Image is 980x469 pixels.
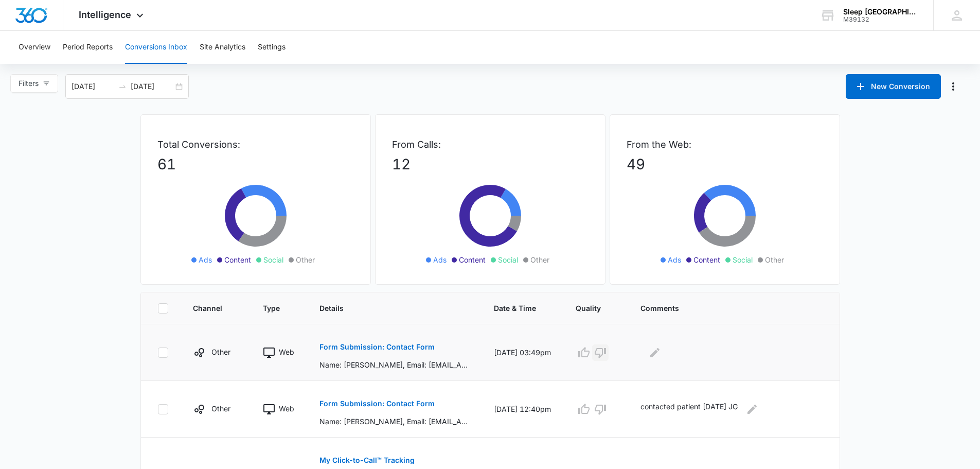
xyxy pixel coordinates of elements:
[319,335,435,359] button: Form Submission: Contact Form
[211,403,230,414] p: Other
[118,82,127,91] span: swap-right
[846,74,941,99] button: New Conversion
[433,254,447,265] span: Ads
[647,344,663,361] button: Edit Comments
[733,254,753,265] span: Social
[744,401,760,418] button: Edit Comments
[843,16,918,23] div: account id
[319,391,435,416] button: Form Submission: Contact Form
[482,381,563,438] td: [DATE] 12:40pm
[945,78,961,95] button: Manage Numbers
[765,254,784,265] span: Other
[640,401,738,418] p: contacted patient [DATE] JG
[576,303,601,314] span: Quality
[392,153,589,175] p: 12
[392,137,589,151] p: From Calls:
[263,254,283,265] span: Social
[530,254,549,265] span: Other
[79,9,131,20] span: Intelligence
[263,303,280,314] span: Type
[279,403,294,414] p: Web
[211,346,230,357] p: Other
[72,81,114,92] input: Start date
[118,82,127,91] span: to
[668,254,681,265] span: Ads
[199,254,212,265] span: Ads
[193,303,223,314] span: Channel
[319,416,469,427] p: Name: [PERSON_NAME], Email: [EMAIL_ADDRESS][DOMAIN_NAME], Phone: [PHONE_NUMBER], Are you a new pa...
[319,457,415,464] p: My Click-to-Call™ Tracking
[627,153,823,175] p: 49
[482,324,563,381] td: [DATE] 03:49pm
[640,303,808,314] span: Comments
[279,346,294,357] p: Web
[693,254,720,265] span: Content
[19,78,39,89] span: Filters
[296,254,315,265] span: Other
[319,303,454,314] span: Details
[131,81,173,92] input: End date
[459,254,486,265] span: Content
[10,74,58,93] button: Filters
[494,303,536,314] span: Date & Time
[843,8,918,16] div: account name
[19,31,50,64] button: Overview
[319,343,435,351] p: Form Submission: Contact Form
[224,254,251,265] span: Content
[498,254,518,265] span: Social
[157,137,354,151] p: Total Conversions:
[125,31,187,64] button: Conversions Inbox
[627,137,823,151] p: From the Web:
[157,153,354,175] p: 61
[200,31,245,64] button: Site Analytics
[63,31,113,64] button: Period Reports
[319,400,435,407] p: Form Submission: Contact Form
[319,359,469,370] p: Name: [PERSON_NAME], Email: [EMAIL_ADDRESS][DOMAIN_NAME], Phone: [PHONE_NUMBER], Are you a new pa...
[258,31,286,64] button: Settings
